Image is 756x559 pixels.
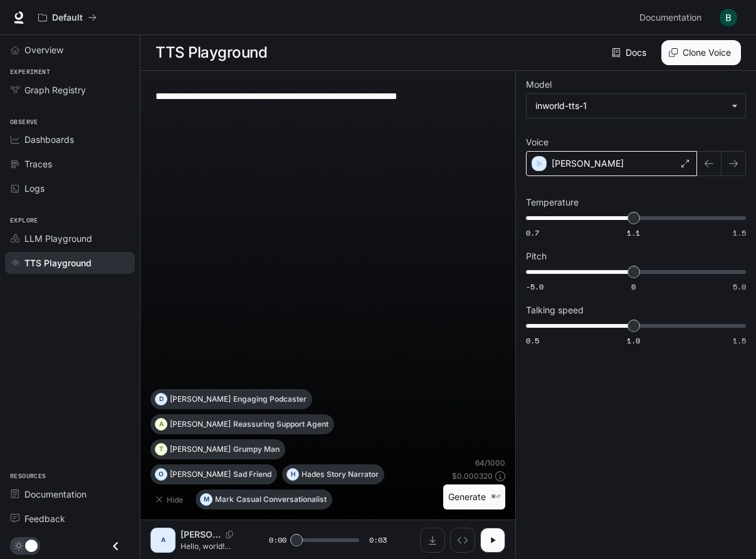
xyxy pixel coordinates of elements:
[627,335,640,346] span: 1.0
[25,538,38,552] span: Dark mode toggle
[215,496,234,503] p: Mark
[5,128,135,150] a: Dashboards
[450,528,475,553] button: Inspect
[282,464,384,484] button: HHadesStory Narrator
[102,533,130,559] button: Close drawer
[475,457,505,468] p: 64 / 1000
[170,395,231,403] p: [PERSON_NAME]
[196,489,332,509] button: MMarkCasual Conversationalist
[181,528,221,541] p: [PERSON_NAME]
[720,9,737,26] img: User avatar
[5,252,135,274] a: TTS Playground
[369,534,387,546] span: 0:03
[233,446,280,453] p: Grumpy Man
[733,281,746,292] span: 5.0
[155,414,167,434] div: A
[24,182,45,195] span: Logs
[150,439,285,459] button: T[PERSON_NAME]Grumpy Man
[526,80,552,89] p: Model
[221,531,238,538] button: Copy Voice ID
[526,306,584,315] p: Talking speed
[52,13,83,23] p: Default
[634,5,711,30] a: Documentation
[452,471,493,481] p: $ 0.000320
[5,39,135,61] a: Overview
[24,157,52,170] span: Traces
[526,227,539,238] span: 0.7
[150,414,334,434] button: A[PERSON_NAME]Reassuring Support Agent
[443,484,505,510] button: Generate⌘⏎
[24,133,74,146] span: Dashboards
[170,421,231,428] p: [PERSON_NAME]
[526,138,549,147] p: Voice
[526,335,539,346] span: 0.5
[155,389,167,409] div: D
[716,5,741,30] button: User avatar
[233,471,271,478] p: Sad Friend
[170,471,231,478] p: [PERSON_NAME]
[150,464,277,484] button: O[PERSON_NAME]Sad Friend
[33,5,102,30] button: All workspaces
[170,446,231,453] p: [PERSON_NAME]
[269,534,286,546] span: 0:00
[236,496,327,503] p: Casual Conversationalist
[181,541,241,551] p: Hello, world! What a wonderful day to be a text-to-speech model!
[5,177,135,199] a: Logs
[153,530,173,550] div: A
[24,83,86,97] span: Graph Registry
[24,256,92,269] span: TTS Playground
[526,281,543,292] span: -5.0
[233,395,307,403] p: Engaging Podcaster
[491,493,500,501] p: ⌘⏎
[733,335,746,346] span: 1.5
[24,512,65,525] span: Feedback
[302,471,324,478] p: Hades
[639,10,701,26] span: Documentation
[627,227,640,238] span: 1.1
[155,40,267,65] h1: TTS Playground
[733,227,746,238] span: 1.5
[233,421,328,428] p: Reassuring Support Agent
[24,488,87,501] span: Documentation
[526,252,547,261] p: Pitch
[150,389,312,409] button: D[PERSON_NAME]Engaging Podcaster
[609,40,651,65] a: Docs
[527,94,745,118] div: inworld-tts-1
[5,508,135,530] a: Feedback
[5,153,135,175] a: Traces
[552,157,624,170] p: [PERSON_NAME]
[155,464,167,484] div: O
[420,528,445,553] button: Download audio
[287,464,298,484] div: H
[24,232,92,245] span: LLM Playground
[327,471,379,478] p: Story Narrator
[661,40,741,65] button: Clone Voice
[150,489,191,509] button: Hide
[5,227,135,249] a: LLM Playground
[24,43,63,56] span: Overview
[5,483,135,505] a: Documentation
[155,439,167,459] div: T
[201,489,212,509] div: M
[526,198,579,207] p: Temperature
[631,281,636,292] span: 0
[535,100,725,112] div: inworld-tts-1
[5,79,135,101] a: Graph Registry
